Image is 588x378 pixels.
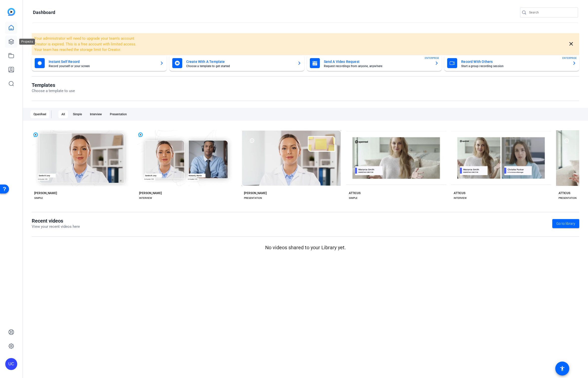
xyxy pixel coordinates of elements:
div: [PERSON_NAME] [244,191,267,195]
mat-card-title: Create With A Template [186,59,293,65]
a: Go to library [552,219,579,228]
div: PRESENTATION [244,196,262,200]
p: View your recent videos here [32,224,80,230]
button: Record With OthersStart a group recording sessionENTERPRISE [444,55,579,71]
div: OpenReel [30,110,49,118]
div: Simple [70,110,85,118]
div: INTERVIEW [139,196,152,200]
p: Choose a template to use [32,88,75,94]
div: INTERVIEW [454,196,467,200]
button: Instant Self RecordRecord yourself or your screen [32,55,167,71]
div: ATTICUS [349,191,361,195]
span: ENTERPRISE [425,56,439,60]
div: SIMPLE [34,196,43,200]
mat-card-subtitle: Choose a template to get started [186,65,293,68]
div: [PERSON_NAME] [139,191,162,195]
div: ATTICUS [559,191,570,195]
div: [PERSON_NAME] [34,191,57,195]
mat-card-title: Record With Others [461,59,568,65]
div: Projects [19,39,35,45]
li: Creator is expired. This is a free account with limited access. [34,41,472,47]
button: Send A Video RequestRequest recordings from anyone, anywhereENTERPRISE [307,55,442,71]
h1: Recent videos [32,218,80,224]
li: Your team has reached the storage limit for Creator. [34,47,472,53]
mat-icon: accessibility [559,366,565,372]
span: ENTERPRISE [562,56,577,60]
span: Go to library [556,221,575,226]
div: PRESENTATION [559,196,577,200]
div: ATTICUS [454,191,465,195]
span: Your administrator will need to upgrade your team's account [34,36,134,41]
input: Search [529,9,574,15]
h1: Dashboard [33,9,55,15]
mat-card-subtitle: Request recordings from anyone, anywhere [324,65,431,68]
mat-card-subtitle: Record yourself or your screen [49,65,156,68]
mat-icon: close [568,41,574,47]
p: No videos shared to your Library yet. [32,244,579,251]
mat-card-title: Send A Video Request [324,59,431,65]
div: Interview [87,110,105,118]
mat-card-subtitle: Start a group recording session [461,65,568,68]
div: UC [5,358,17,370]
h1: Templates [32,82,75,88]
div: Presentation [107,110,130,118]
mat-card-title: Instant Self Record [49,59,156,65]
div: All [58,110,68,118]
div: SIMPLE [349,196,358,200]
button: Create With A TemplateChoose a template to get started [169,55,304,71]
img: blue-gradient.svg [7,8,15,16]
